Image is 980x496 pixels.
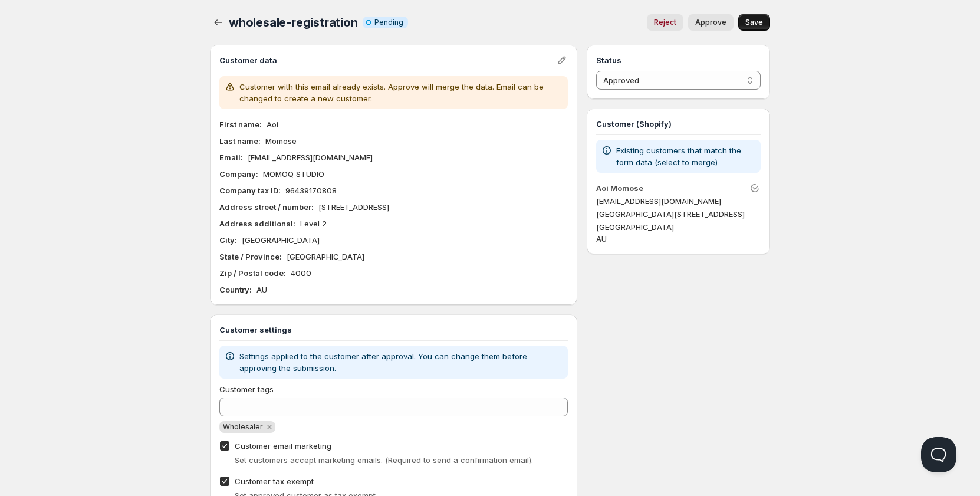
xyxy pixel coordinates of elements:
span: Save [745,18,763,27]
b: Address additional : [219,219,295,228]
p: Customer with this email already exists. Approve will merge the data. Email can be changed to cre... [239,81,563,104]
p: MOMOQ STUDIO [263,168,324,180]
span: Set customers accept marketing emails. (Required to send a confirmation email). [235,455,533,465]
p: [GEOGRAPHIC_DATA] [287,251,364,262]
p: Momose [265,135,297,147]
span: Customer tags [219,385,274,394]
b: Last name : [219,136,261,146]
h3: Status [596,54,761,66]
span: [GEOGRAPHIC_DATA][STREET_ADDRESS] [596,209,745,219]
span: Reject [654,18,676,27]
p: Settings applied to the customer after approval. You can change them before approving the submiss... [239,350,563,374]
span: Approve [695,18,726,27]
b: Company : [219,169,258,179]
span: wholesale-registration [229,15,358,29]
button: Reject [647,14,683,31]
b: Address street / number : [219,202,314,212]
b: Zip / Postal code : [219,268,286,278]
b: State / Province : [219,252,282,261]
p: 96439170808 [285,185,337,196]
button: Edit [554,52,570,68]
span: Pending [374,18,403,27]
p: AU [256,284,267,295]
h3: Customer data [219,54,556,66]
iframe: Help Scout Beacon - Open [921,437,956,472]
p: [EMAIL_ADDRESS][DOMAIN_NAME] [596,195,761,207]
p: Existing customers that match the form data (select to merge) [616,144,756,168]
button: Approve [688,14,734,31]
p: [GEOGRAPHIC_DATA] [242,234,320,246]
b: Email : [219,153,243,162]
span: Customer tax exempt [235,477,314,486]
b: First name : [219,120,262,129]
span: Wholesaler [223,422,263,431]
h3: Customer (Shopify) [596,118,761,130]
button: Remove Wholesaler [264,422,275,432]
button: Save [738,14,770,31]
h3: Customer settings [219,324,568,336]
span: [GEOGRAPHIC_DATA] AU [596,222,674,244]
p: 4000 [291,267,311,279]
p: [STREET_ADDRESS] [318,201,389,213]
span: Customer email marketing [235,441,331,451]
b: Company tax ID : [219,186,281,195]
a: Aoi Momose [596,183,643,193]
p: Aoi [267,119,278,130]
button: Unlink [746,180,763,196]
p: Level 2 [300,218,327,229]
b: City : [219,235,237,245]
b: Country : [219,285,252,294]
p: [EMAIL_ADDRESS][DOMAIN_NAME] [248,152,373,163]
